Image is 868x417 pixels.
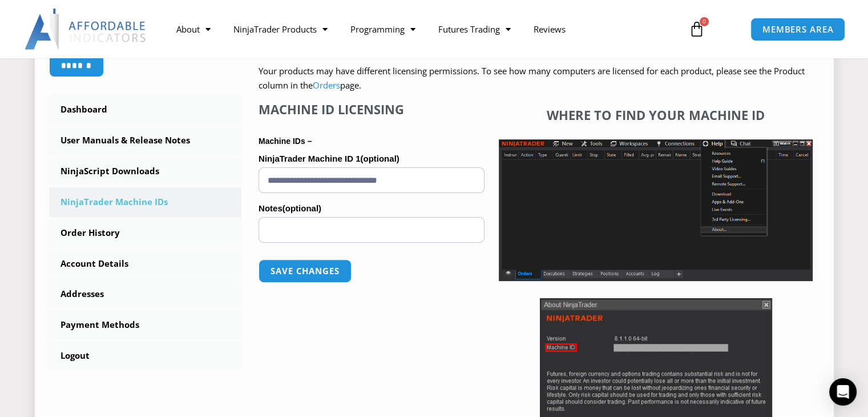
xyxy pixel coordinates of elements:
span: MEMBERS AREA [762,25,834,34]
a: User Manuals & Release Notes [49,126,242,155]
img: Screenshot 2025-01-17 1155544 | Affordable Indicators – NinjaTrader [499,139,813,281]
a: Reviews [522,16,577,42]
button: Save changes [259,259,352,283]
h4: Where to find your Machine ID [499,107,813,122]
nav: Account pages [49,95,242,371]
a: MEMBERS AREA [750,18,846,41]
strong: Machine IDs – [259,137,312,146]
a: Account Details [49,249,242,279]
a: NinjaTrader Machine IDs [49,187,242,217]
h4: Machine ID Licensing [259,102,485,117]
a: 0 [672,13,722,46]
img: LogoAI | Affordable Indicators – NinjaTrader [25,9,147,50]
a: Futures Trading [427,16,522,42]
a: Dashboard [49,95,242,125]
a: Addresses [49,279,242,309]
a: Order History [49,218,242,248]
a: Logout [49,341,242,371]
a: NinjaTrader Products [222,16,339,42]
a: About [165,16,222,42]
div: Open Intercom Messenger [829,378,857,406]
a: NinjaScript Downloads [49,157,242,186]
a: Payment Methods [49,310,242,340]
a: Orders [313,79,340,91]
a: Programming [339,16,427,42]
span: (optional) [282,203,321,213]
span: (optional) [360,154,399,163]
span: 0 [700,17,709,26]
span: Your products may have different licensing permissions. To see how many computers are licensed fo... [259,65,805,91]
nav: Menu [165,16,677,42]
label: NinjaTrader Machine ID 1 [259,150,485,167]
label: Notes [259,200,485,217]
